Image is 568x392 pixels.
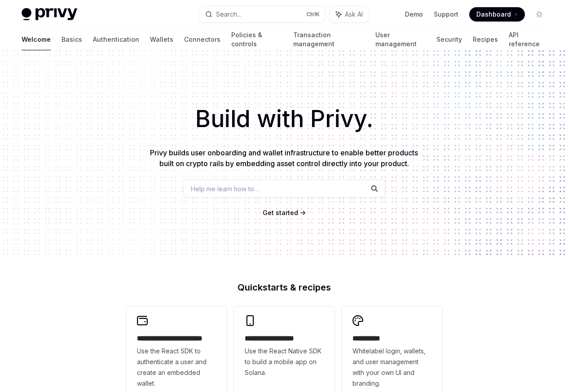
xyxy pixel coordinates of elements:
div: Search... [216,9,241,20]
span: Ask AI [345,10,363,19]
a: Wallets [150,29,173,50]
span: Privy builds user onboarding and wallet infrastructure to enable better products built on crypto ... [150,148,418,168]
span: Get started [263,209,298,216]
a: Demo [405,10,423,19]
span: Use the React SDK to authenticate a user and create an embedded wallet. [137,346,216,389]
span: Ctrl K [306,11,320,18]
button: Search...CtrlK [199,6,325,22]
a: Authentication [93,29,139,50]
a: API reference [509,29,546,50]
a: Dashboard [469,7,525,22]
span: Dashboard [476,10,511,19]
button: Toggle dark mode [532,7,546,22]
h2: Quickstarts & recipes [126,283,442,292]
h1: Build with Privy. [14,101,554,137]
a: Policies & controls [231,29,282,50]
span: Help me learn how to… [191,184,259,194]
a: Recipes [473,29,498,50]
a: Support [434,10,458,19]
a: Basics [62,29,82,50]
button: Ask AI [330,6,369,22]
span: Whitelabel login, wallets, and user management with your own UI and branding. [352,346,432,389]
a: Welcome [22,29,51,50]
a: Security [436,29,462,50]
span: Use the React Native SDK to build a mobile app on Solana. [245,346,324,378]
a: Get started [263,208,298,217]
a: Transaction management [293,29,364,50]
a: Connectors [184,29,220,50]
img: light logo [22,8,77,21]
a: User management [375,29,426,50]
